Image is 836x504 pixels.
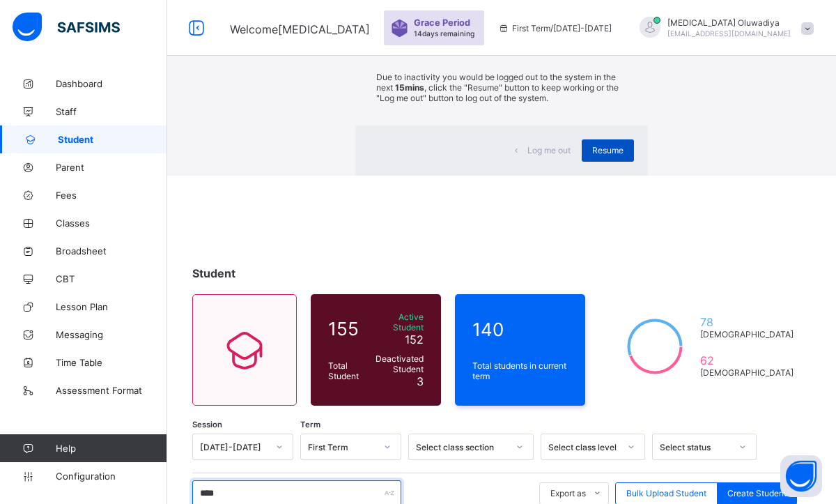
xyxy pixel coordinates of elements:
span: Student [58,134,167,145]
span: CBT [56,273,167,284]
span: 155 [328,318,365,339]
span: Dashboard [56,78,167,89]
span: Fees [56,190,167,201]
span: 152 [405,333,424,346]
div: TobiOluwadiya [626,17,821,40]
img: safsims [13,13,120,42]
span: 62 [700,353,794,367]
span: Parent [56,162,167,173]
span: Classes [56,217,167,229]
span: Student [192,266,235,280]
span: Broadsheet [56,245,167,257]
span: Help [56,443,167,454]
span: 78 [700,315,794,329]
span: [MEDICAL_DATA] Oluwadiya [667,17,791,28]
span: [DEMOGRAPHIC_DATA] [700,329,794,339]
div: Total Student [325,357,369,385]
span: 14 days remaining [414,29,474,38]
span: Term [300,420,320,429]
span: Welcome [MEDICAL_DATA] [230,22,370,36]
span: Total students in current term [472,360,568,381]
div: Select class level [548,441,619,452]
span: Grace Period [414,17,470,28]
span: [EMAIL_ADDRESS][DOMAIN_NAME] [667,29,791,38]
span: 140 [472,319,568,340]
span: Resume [592,145,624,155]
span: Lesson Plan [56,301,167,312]
p: Due to inactivity you would be logged out to the system in the next , click the "Resume" button t... [376,72,627,103]
strong: 15mins [395,82,424,93]
span: Session [192,420,222,429]
span: session/term information [498,23,612,33]
span: Create Student [727,488,787,498]
div: Select status [660,441,731,452]
span: Messaging [56,329,167,340]
div: [DATE]-[DATE] [200,441,268,452]
span: 3 [417,374,424,388]
span: Log me out [527,145,571,155]
div: First Term [308,441,376,452]
span: Active Student [372,312,424,333]
span: Configuration [56,471,167,482]
button: Open asap [780,455,822,497]
span: Export as [550,488,586,498]
span: Bulk Upload Student [626,488,706,498]
span: Staff [56,106,167,117]
div: Select class section [416,441,508,452]
span: Assessment Format [56,385,167,396]
span: Deactivated Student [372,353,424,374]
img: sticker-purple.71386a28dfed39d6af7621340158ba97.svg [391,20,408,37]
span: Time Table [56,357,167,368]
span: [DEMOGRAPHIC_DATA] [700,367,794,378]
